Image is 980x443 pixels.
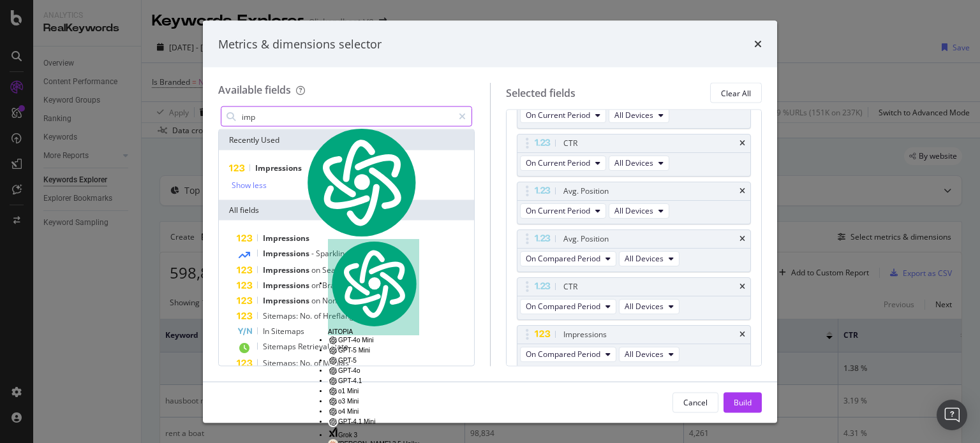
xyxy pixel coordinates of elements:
div: Grok 3 [328,427,419,439]
button: On Compared Period [520,347,616,362]
div: CTRtimesOn Current PeriodAll Devices [517,134,752,177]
div: Cancel [683,396,708,407]
div: Metrics & dimensions selector [218,36,382,52]
img: gpt-black.svg [328,417,338,427]
span: No. [300,358,314,368]
span: On Current Period [526,206,590,217]
span: All Devices [625,349,664,360]
div: Available fields [218,83,291,97]
span: All Devices [625,254,664,265]
div: CTR [563,137,577,150]
div: Selected fields [506,85,575,100]
img: gpt-black.svg [328,376,338,386]
span: In [263,326,271,337]
div: times [739,140,745,147]
div: GPT-4.1 Mini [328,417,419,427]
span: Impressions [263,265,311,275]
span: Impressions [255,163,302,173]
span: All Devices [614,206,653,217]
span: Impressions [263,248,311,259]
span: Sitemaps [263,341,298,352]
img: gpt-black.svg [328,356,338,366]
div: Open Intercom Messenger [937,400,967,430]
span: All Devices [614,158,653,169]
span: On Compared Period [526,349,600,360]
button: All Devices [609,203,669,219]
span: Retrieval [298,341,331,352]
span: No. [300,310,314,321]
button: On Current Period [520,156,606,171]
div: GPT-4.1 [328,376,419,386]
div: Avg. PositiontimesOn Current PeriodAll Devices [517,182,752,224]
div: modal [203,20,777,423]
button: All Devices [609,108,669,123]
img: gpt-black.svg [328,386,338,396]
img: logo.svg [328,239,419,328]
span: On Current Period [526,110,590,121]
button: All Devices [609,156,669,171]
span: On Compared Period [526,301,600,312]
button: Build [724,392,762,412]
div: Clear All [721,87,751,98]
div: times [739,331,745,338]
button: Clear All [710,83,762,103]
div: Recently Used [219,130,474,150]
div: ImpressionstimesOn Compared PeriodAll Devices [517,325,752,368]
div: GPT-5 [328,356,419,366]
span: Sitemaps [271,326,304,337]
div: All fields [219,200,474,221]
img: gpt-black.svg [328,366,338,376]
img: gpt-black.svg [328,335,338,345]
button: On Current Period [520,108,606,123]
div: Avg. PositiontimesOn Compared PeriodAll Devices [517,229,752,272]
span: Sitemaps: [263,358,300,368]
div: o1 Mini [328,386,419,396]
div: times [754,36,762,52]
button: On Compared Period [520,299,616,314]
div: Build [734,396,752,407]
span: Impressions [263,233,309,243]
div: GPT-4o Mini [328,335,419,345]
div: GPT-5 Mini [328,345,419,356]
span: On Current Period [526,158,590,169]
span: Impressions [263,280,311,291]
div: GPT-4o [328,366,419,376]
img: gpt-black.svg [328,396,338,407]
button: On Compared Period [520,251,616,266]
span: All Devices [614,110,653,121]
button: On Current Period [520,203,606,219]
span: Impressions [263,295,311,306]
img: gpt-black.svg [328,407,338,417]
span: On Compared Period [526,254,600,265]
div: times [739,187,745,195]
img: logo.svg [302,126,419,239]
span: All Devices [625,301,664,312]
div: AITOPIA [328,239,419,335]
div: CTRtimesOn Compared PeriodAll Devices [517,277,752,320]
div: CTR [563,280,577,293]
div: Show less [232,181,267,190]
img: gpt-black.svg [328,345,338,356]
div: times [739,283,745,291]
div: Impressions [563,328,607,341]
button: Cancel [672,392,718,412]
input: Search by field name [241,107,453,126]
div: times [739,235,745,243]
button: All Devices [619,251,679,266]
button: All Devices [619,347,679,362]
div: o3 Mini [328,396,419,407]
button: All Devices [619,299,679,314]
div: Avg. Position [563,233,609,245]
span: Sitemaps: [263,310,300,321]
div: o4 Mini [328,407,419,417]
div: Avg. Position [563,185,609,198]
